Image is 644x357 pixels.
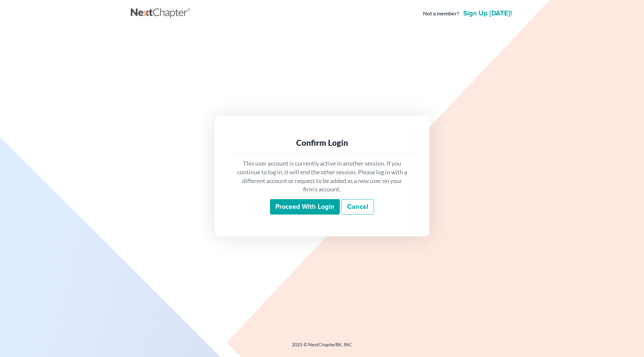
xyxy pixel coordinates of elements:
[270,199,340,215] input: Proceed with login
[423,10,459,17] strong: Not a member?
[131,341,513,353] div: 2025 © NextChapterBK, INC
[341,199,374,215] a: Cancel
[462,10,513,17] a: Sign up [DATE]!
[236,137,408,148] div: Confirm Login
[236,159,408,194] p: This user account is currently active in another session. If you continue to log in, it will end ...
